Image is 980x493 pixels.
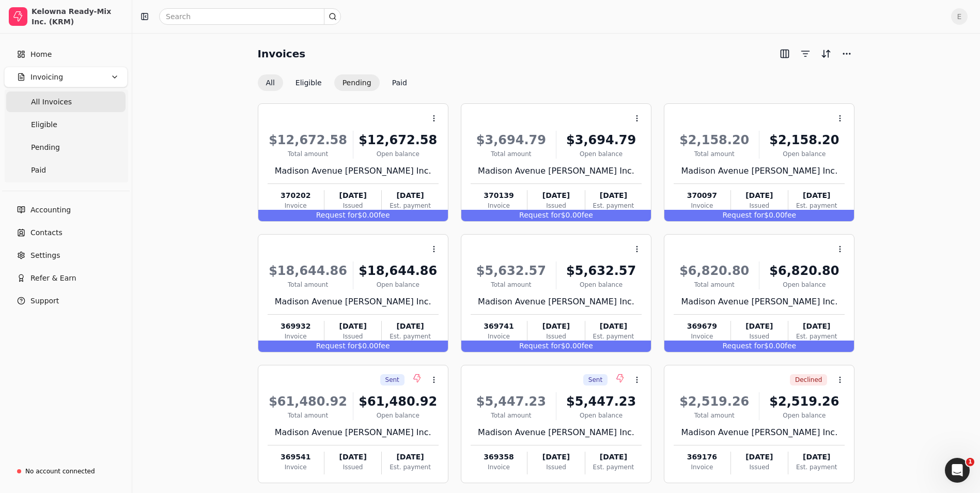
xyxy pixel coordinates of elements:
[674,190,730,201] div: 370097
[382,201,438,210] div: Est. payment
[788,463,845,472] div: Est. payment
[674,332,730,341] div: Invoice
[561,131,642,149] div: $3,694.79
[31,97,72,107] span: All Invoices
[471,165,642,177] div: Madison Avenue [PERSON_NAME] Inc.
[268,149,349,159] div: Total amount
[674,426,845,439] div: Madison Avenue [PERSON_NAME] Inc.
[527,321,584,332] div: [DATE]
[818,45,834,62] button: Sort
[268,165,439,177] div: Madison Avenue [PERSON_NAME] Inc.
[316,342,358,350] span: Request for
[471,392,552,411] div: $5,447.23
[30,250,60,261] span: Settings
[519,342,561,350] span: Request for
[378,211,390,219] span: fee
[30,72,63,83] span: Invoicing
[585,452,642,463] div: [DATE]
[471,149,552,159] div: Total amount
[795,375,822,384] span: Declined
[324,332,381,341] div: Issued
[268,131,349,149] div: $12,672.58
[6,91,126,112] a: All Invoices
[357,280,439,289] div: Open balance
[838,45,855,62] button: More
[268,280,349,289] div: Total amount
[527,332,584,341] div: Issued
[731,332,788,341] div: Issued
[582,211,593,219] span: fee
[788,332,845,341] div: Est. payment
[384,74,415,91] button: Paid
[674,452,730,463] div: 369176
[258,74,415,91] div: Invoice filter options
[731,321,788,332] div: [DATE]
[268,190,324,201] div: 370202
[268,332,324,341] div: Invoice
[561,149,642,159] div: Open balance
[4,462,128,481] a: No account connected
[324,201,381,210] div: Issued
[32,6,123,27] div: Kelowna Ready-Mix Inc. (KRM)
[6,137,126,158] a: Pending
[764,261,845,280] div: $6,820.80
[585,332,642,341] div: Est. payment
[966,458,974,466] span: 1
[585,321,642,332] div: [DATE]
[561,392,642,411] div: $5,447.23
[471,321,527,332] div: 369741
[785,211,796,219] span: fee
[674,411,755,420] div: Total amount
[788,452,845,463] div: [DATE]
[582,342,593,350] span: fee
[674,131,755,149] div: $2,158.20
[268,452,324,463] div: 369541
[357,411,439,420] div: Open balance
[31,142,60,153] span: Pending
[258,210,448,221] div: $0.00
[722,211,764,219] span: Request for
[527,190,584,201] div: [DATE]
[4,268,128,288] button: Refer & Earn
[764,411,845,420] div: Open balance
[4,67,128,87] button: Invoicing
[674,463,730,472] div: Invoice
[357,261,439,280] div: $18,644.86
[31,119,57,130] span: Eligible
[159,8,341,25] input: Search
[382,463,438,472] div: Est. payment
[258,74,283,91] button: All
[471,190,527,201] div: 370139
[461,210,651,221] div: $0.00
[674,280,755,289] div: Total amount
[561,261,642,280] div: $5,632.57
[585,463,642,472] div: Est. payment
[30,205,71,215] span: Accounting
[764,392,845,411] div: $2,519.26
[268,392,349,411] div: $61,480.92
[268,296,439,308] div: Madison Avenue [PERSON_NAME] Inc.
[357,149,439,159] div: Open balance
[471,131,552,149] div: $3,694.79
[951,8,968,25] button: E
[30,296,59,306] span: Support
[674,261,755,280] div: $6,820.80
[788,190,845,201] div: [DATE]
[471,332,527,341] div: Invoice
[268,411,349,420] div: Total amount
[674,165,845,177] div: Madison Avenue [PERSON_NAME] Inc.
[664,341,854,352] div: $0.00
[471,411,552,420] div: Total amount
[4,222,128,243] a: Contacts
[334,74,380,91] button: Pending
[268,463,324,472] div: Invoice
[722,342,764,350] span: Request for
[4,245,128,266] a: Settings
[471,463,527,472] div: Invoice
[4,290,128,311] button: Support
[471,452,527,463] div: 369358
[4,199,128,220] a: Accounting
[258,341,448,352] div: $0.00
[731,463,788,472] div: Issued
[471,426,642,439] div: Madison Avenue [PERSON_NAME] Inc.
